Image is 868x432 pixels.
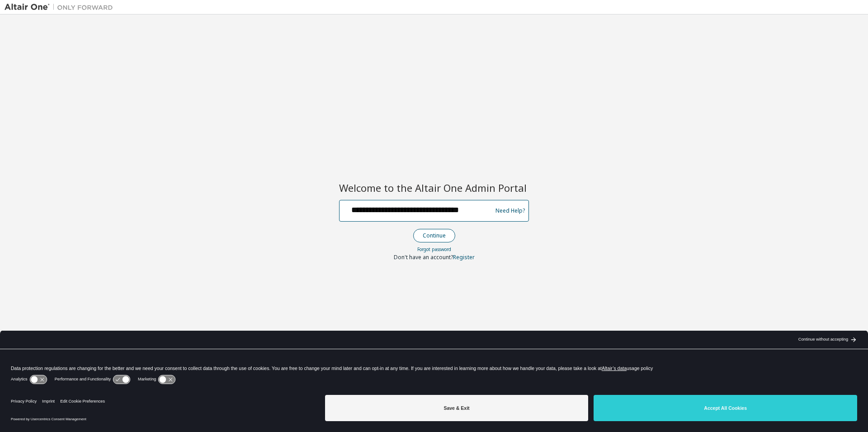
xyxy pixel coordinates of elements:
[5,3,118,12] img: Altair One
[495,210,525,211] a: Need Help?
[339,181,529,194] h2: Welcome to the Altair One Admin Portal
[453,253,475,261] a: Register
[394,253,453,261] span: Don't have an account?
[417,246,451,252] a: Forgot password
[413,229,455,242] button: Continue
